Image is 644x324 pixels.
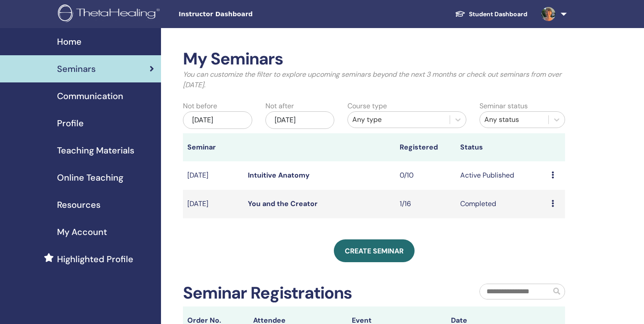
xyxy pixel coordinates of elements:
[57,253,133,266] span: Highlighted Profile
[395,161,456,190] td: 0/10
[352,114,445,125] div: Any type
[57,225,107,239] span: My Account
[456,161,547,190] td: Active Published
[479,101,528,111] label: Seminar status
[57,62,96,75] span: Seminars
[347,101,387,111] label: Course type
[183,161,243,190] td: [DATE]
[448,6,534,22] a: Student Dashboard
[183,283,352,303] h2: Seminar Registrations
[334,239,415,262] a: Create seminar
[265,111,335,129] div: [DATE]
[57,171,123,184] span: Online Teaching
[183,190,243,218] td: [DATE]
[57,198,100,211] span: Resources
[456,190,547,218] td: Completed
[455,10,465,18] img: graduation-cap-white.svg
[57,89,123,103] span: Communication
[541,7,555,21] img: default.jpg
[345,246,404,256] span: Create seminar
[57,117,84,130] span: Profile
[265,101,294,111] label: Not after
[183,49,565,69] h2: My Seminars
[484,114,544,125] div: Any status
[183,111,252,129] div: [DATE]
[183,69,565,90] p: You can customize the filter to explore upcoming seminars beyond the next 3 months or check out s...
[58,4,163,24] img: logo.png
[248,171,310,180] a: Intuitive Anatomy
[183,101,217,111] label: Not before
[183,133,243,161] th: Seminar
[456,133,547,161] th: Status
[248,199,318,208] a: You and the Creator
[57,144,134,157] span: Teaching Materials
[57,35,82,48] span: Home
[179,10,310,19] span: Instructor Dashboard
[395,190,456,218] td: 1/16
[395,133,456,161] th: Registered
